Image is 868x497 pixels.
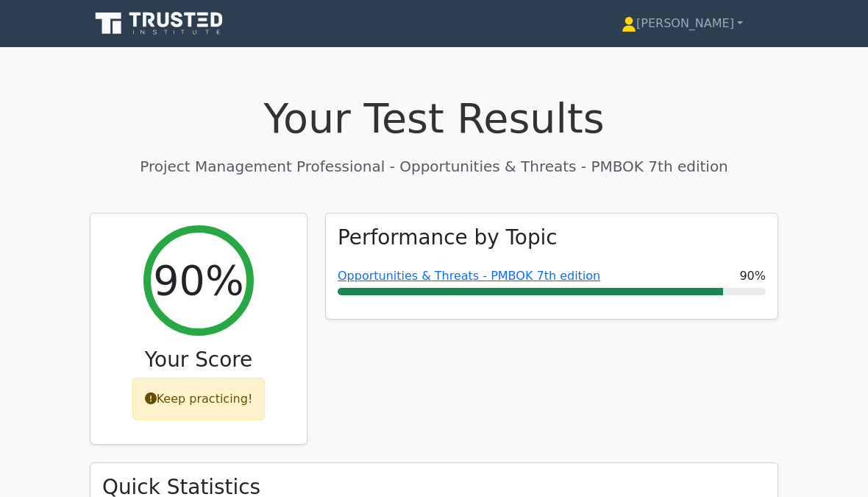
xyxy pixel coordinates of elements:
[132,378,266,420] div: Keep practicing!
[102,348,295,372] h3: Your Score
[586,9,778,38] a: [PERSON_NAME]
[90,155,778,177] p: Project Management Professional - Opportunities & Threats - PMBOK 7th edition
[153,256,243,306] h2: 90%
[739,267,766,285] span: 90%
[338,269,600,283] a: Opportunities & Threats - PMBOK 7th edition
[90,94,778,144] h1: Your Test Results
[338,225,558,250] h3: Performance by Topic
